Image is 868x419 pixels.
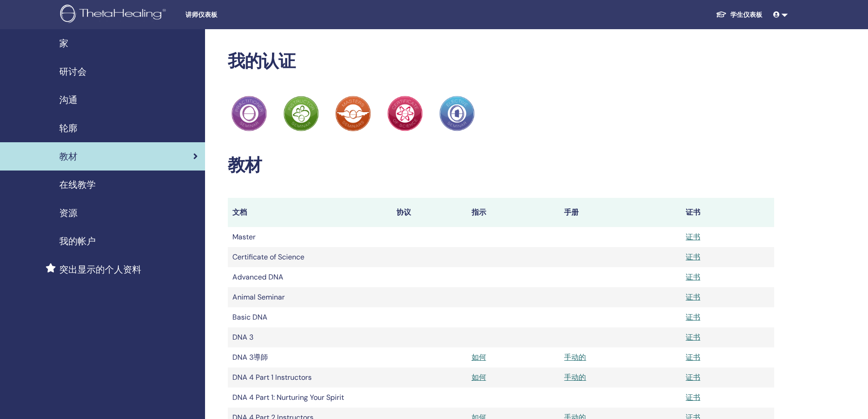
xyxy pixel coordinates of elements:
[228,267,392,287] td: Advanced DNA
[228,247,392,267] td: Certificate of Science
[335,96,371,131] img: Practitioner
[228,155,774,176] h2: 教材
[387,96,423,131] img: Practitioner
[228,367,392,388] td: DNA 4 Part 1 Instructors
[392,198,467,227] th: 协议
[59,178,96,191] span: 在线教学
[564,352,586,362] a: 手动的
[59,263,141,276] span: 突出显示的个人资料
[681,198,774,227] th: 证书
[686,393,700,402] a: 证书
[716,10,727,18] img: graduation-cap-white.svg
[185,10,322,20] span: 讲师仪表板
[560,198,681,227] th: 手册
[228,347,392,367] td: DNA 3導師
[59,93,77,107] span: 沟通
[686,332,700,342] a: 证书
[686,292,700,302] a: 证书
[59,150,77,163] span: 教材
[228,198,392,227] th: 文档
[59,206,77,220] span: 资源
[59,36,68,50] span: 家
[228,51,774,72] h2: 我的认证
[686,352,700,362] a: 证书
[686,372,700,382] a: 证书
[686,232,700,242] a: 证书
[709,6,770,23] a: 学生仪表板
[467,198,560,227] th: 指示
[228,287,392,307] td: Animal Seminar
[472,372,486,382] a: 如何
[439,96,475,131] img: Practitioner
[686,252,700,262] a: 证书
[472,352,486,362] a: 如何
[59,234,96,248] span: 我的帐户
[228,307,392,327] td: Basic DNA
[228,327,392,347] td: DNA 3
[686,312,700,322] a: 证书
[59,65,87,78] span: 研讨会
[228,388,392,408] td: DNA 4 Part 1: Nurturing Your Spirit
[59,121,77,135] span: 轮廓
[564,372,586,382] a: 手动的
[283,96,319,131] img: Practitioner
[60,5,169,25] img: logo.png
[686,272,700,282] a: 证书
[228,227,392,247] td: Master
[231,96,267,131] img: Practitioner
